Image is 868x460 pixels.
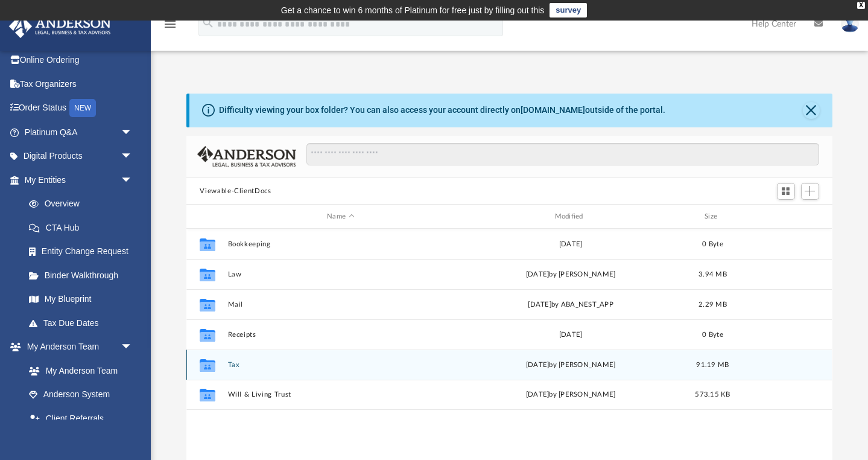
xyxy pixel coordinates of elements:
a: Binder Walkthrough [17,263,151,287]
span: 91.19 MB [697,362,729,368]
span: 2.29 MB [699,301,727,308]
div: Get a chance to win 6 months of Platinum for free just by filling out this [281,3,545,18]
i: search [201,16,215,30]
div: id [743,211,827,222]
button: Law [228,270,453,278]
a: Anderson System [17,383,145,407]
div: [DATE] [458,239,683,250]
button: Add [801,183,819,200]
a: Online Ordering [8,48,151,72]
a: [DOMAIN_NAME] [521,105,585,115]
a: Client Referrals [17,406,145,430]
a: Digital Productsarrow_drop_down [8,144,151,168]
a: survey [550,3,587,18]
a: Order StatusNEW [8,96,151,121]
button: Receipts [228,331,453,339]
i: menu [163,17,177,31]
div: [DATE] by [PERSON_NAME] [458,389,683,400]
span: 3.94 MB [699,271,727,278]
a: Tax Due Dates [17,311,151,335]
div: [DATE] by ABA_NEST_APP [458,299,683,310]
span: arrow_drop_down [121,120,145,145]
button: Bookkeeping [228,240,453,248]
a: My Anderson Teamarrow_drop_down [8,335,145,359]
button: Mail [228,301,453,308]
span: arrow_drop_down [121,168,145,193]
input: Search files and folders [306,143,819,166]
span: 0 Byte [703,241,724,248]
button: Viewable-ClientDocs [200,186,271,197]
div: close [857,2,865,9]
span: arrow_drop_down [121,335,145,360]
div: id [192,211,222,222]
div: Size [689,211,737,222]
div: [DATE] by [PERSON_NAME] [458,269,683,280]
div: [DATE] [458,330,683,340]
div: [DATE] by [PERSON_NAME] [458,360,683,371]
span: 573.15 KB [695,391,730,398]
a: My Entitiesarrow_drop_down [8,168,151,192]
div: Difficulty viewing your box folder? You can also access your account directly on outside of the p... [219,104,665,117]
div: NEW [69,99,96,117]
a: Platinum Q&Aarrow_drop_down [8,120,151,144]
div: Modified [458,211,683,222]
span: arrow_drop_down [121,144,145,169]
img: User Pic [841,15,859,33]
a: Overview [17,192,151,216]
img: Anderson Advisors Platinum Portal [5,14,115,38]
div: Name [227,211,453,222]
button: Tax [228,361,453,369]
button: Will & Living Trust [228,391,453,398]
button: Switch to Grid View [777,183,795,200]
a: Tax Organizers [8,72,151,96]
a: CTA Hub [17,216,151,240]
a: Entity Change Request [17,240,151,264]
span: 0 Byte [703,331,724,338]
a: menu [163,23,177,31]
button: Close [803,102,820,119]
a: My Anderson Team [17,359,139,383]
a: My Blueprint [17,287,145,311]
